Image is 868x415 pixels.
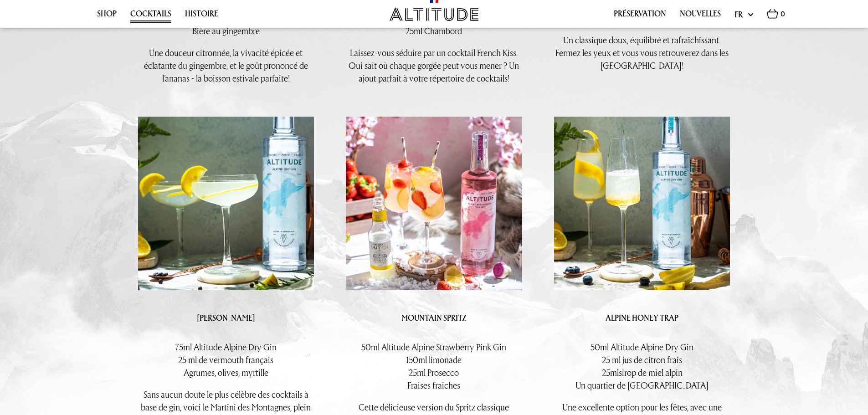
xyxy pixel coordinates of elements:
[97,9,117,23] a: Shop
[144,46,308,84] span: Une douceur citronnée, la vivacité épicée et éclatante du gingembre, et le goût prononcé de l’ana...
[767,9,785,24] a: 0
[680,9,721,23] a: Nouvelles
[401,312,467,323] strong: MOUNTAIN SPRITZ
[619,366,683,379] span: sirop de miel alpin
[575,379,709,391] span: Un quartier de [GEOGRAPHIC_DATA]
[767,9,778,19] img: Basket
[606,312,678,323] strong: ALPINE HONEY TRAP
[197,312,255,323] strong: [PERSON_NAME]
[185,9,218,23] a: Histoire
[390,7,478,21] img: Altitude Gin
[349,46,519,84] span: Laissez-vous séduire par un cocktail French Kiss. Qui sait où chaque gorgée peut vous mener ? Un ...
[614,9,666,23] a: Préservation
[555,34,729,72] span: Un classique doux, équilibré et rafraîchissant. Fermez les yeux et vous vous retrouverez dans les...
[184,366,268,379] span: Agrumes, olives, myrtille
[138,341,314,379] p: 75ml Altitude Alpine Dry Gin 25 ml de vermouth français
[130,9,171,23] a: Cocktails
[346,341,522,392] p: 50ml Altitude Alpine Strawberry Pink Gin 150ml limonade 25ml Prosecco Fraises fraiches
[554,341,730,392] p: 50ml Altitude Alpine Dry Gin 25 ml jus de citron frais 25ml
